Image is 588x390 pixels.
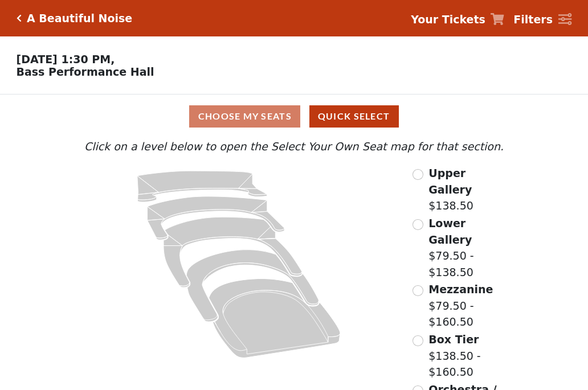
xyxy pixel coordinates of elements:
[513,13,553,26] strong: Filters
[209,279,341,358] path: Orchestra / Parterre Circle - Seats Available: 21
[81,138,507,155] p: Click on a level below to open the Select Your Own Seat map for that section.
[27,12,132,25] h5: A Beautiful Noise
[513,11,571,28] a: Filters
[428,283,493,295] span: Mezzanine
[411,11,504,28] a: Your Tickets
[309,105,399,128] button: Quick Select
[148,196,285,240] path: Lower Gallery - Seats Available: 23
[428,165,507,214] label: $138.50
[428,333,479,346] span: Box Tier
[411,13,485,26] strong: Your Tickets
[428,217,472,246] span: Lower Gallery
[17,14,22,22] a: Click here to go back to filters
[428,331,507,380] label: $138.50 - $160.50
[428,215,507,280] label: $79.50 - $138.50
[428,281,507,330] label: $79.50 - $160.50
[428,167,472,196] span: Upper Gallery
[137,171,267,202] path: Upper Gallery - Seats Available: 263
